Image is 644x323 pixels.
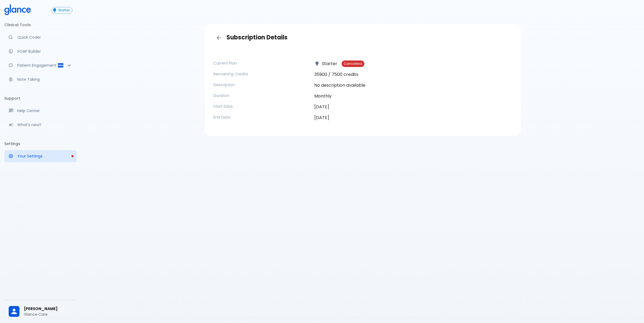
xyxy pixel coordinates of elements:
[213,104,310,109] p: Start Date
[4,31,77,43] a: Moramiz: Find ICD10AM codes instantly
[4,59,77,71] div: Patient Reports & Referrals
[17,63,57,68] p: Patient Engagement
[4,105,77,117] a: Get help from our support team
[213,82,310,88] p: Description
[4,302,77,321] div: [PERSON_NAME]Glance Care
[213,32,512,43] h3: Subscription Details
[24,306,72,312] span: [PERSON_NAME]
[314,93,512,99] p: Monthly
[51,7,77,14] a: Click to view or change your subscription
[17,49,72,54] p: SOAP Builder
[4,137,77,150] li: Settings
[51,7,72,14] button: Starter
[4,92,77,105] li: Support
[314,60,337,67] p: Starter
[17,35,72,40] p: Quick Coder
[4,45,77,57] a: Docugen: Compose a clinical documentation in seconds
[4,119,77,131] div: Recent updates and feature releases
[17,108,72,113] p: Help Center
[4,150,77,162] a: Please complete account setup
[314,82,512,89] p: No description available
[4,73,77,85] a: Advanced note-taking
[24,312,72,317] p: Glance Care
[342,62,364,66] span: Cancelled
[314,115,329,121] time: [DATE]
[4,18,77,31] li: Clinical Tools
[17,153,72,159] p: Your Settings
[314,104,329,110] time: [DATE]
[213,115,310,120] p: End Date
[213,71,310,77] p: Remaining Credits
[17,77,72,82] p: Note Taking
[314,71,512,78] p: 35900 / 7500 credits
[56,8,72,12] span: Starter
[213,93,310,98] p: Duration
[213,60,310,66] p: Current Plan
[17,122,72,127] p: What's new?
[213,32,224,43] a: Back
